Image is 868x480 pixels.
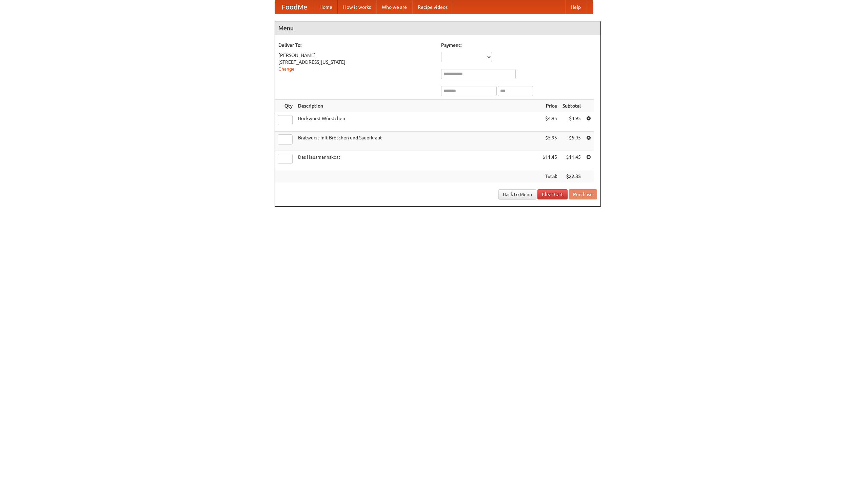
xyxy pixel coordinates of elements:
[560,151,584,170] td: $11.45
[275,100,295,112] th: Qty
[275,0,314,14] a: FoodMe
[537,189,568,199] a: Clear Cart
[338,0,376,14] a: How it works
[295,132,540,151] td: Bratwurst mit Brötchen und Sauerkraut
[540,132,560,151] td: $5.95
[412,0,453,14] a: Recipe videos
[560,100,584,112] th: Subtotal
[441,42,597,49] h5: Payment:
[278,52,434,59] div: [PERSON_NAME]
[314,0,338,14] a: Home
[560,112,584,132] td: $4.95
[295,151,540,170] td: Das Hausmannskost
[540,151,560,170] td: $11.45
[278,66,295,72] a: Change
[278,59,434,65] div: [STREET_ADDRESS][US_STATE]
[498,189,536,199] a: Back to Menu
[565,0,586,14] a: Help
[295,100,540,112] th: Description
[569,189,597,199] button: Purchase
[560,170,584,183] th: $22.35
[275,21,600,35] h4: Menu
[278,42,434,49] h5: Deliver To:
[560,132,584,151] td: $5.95
[540,170,560,183] th: Total:
[540,100,560,112] th: Price
[295,112,540,132] td: Bockwurst Würstchen
[376,0,412,14] a: Who we are
[540,112,560,132] td: $4.95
